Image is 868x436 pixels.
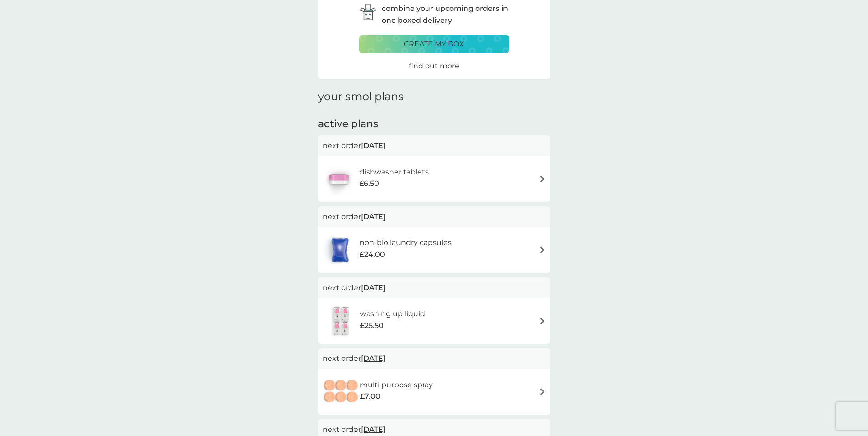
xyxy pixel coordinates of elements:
span: [DATE] [361,279,385,297]
img: arrow right [539,246,546,253]
p: combine your upcoming orders in one boxed delivery [382,3,509,26]
h1: your smol plans [318,90,550,103]
h6: dishwasher tablets [360,166,429,178]
span: [DATE] [361,208,385,226]
span: find out more [409,62,459,70]
p: next order [323,211,546,223]
span: [DATE] [361,137,385,154]
h2: active plans [318,117,550,131]
p: next order [323,282,546,294]
h6: washing up liquid [360,308,425,320]
p: next order [323,140,546,152]
span: [DATE] [361,349,385,367]
img: dishwasher tablets [323,163,354,195]
img: non-bio laundry capsules [323,234,357,266]
a: find out more [409,60,459,72]
span: £24.00 [360,249,385,261]
span: £25.50 [360,320,384,332]
img: arrow right [539,388,546,395]
h6: multi purpose spray [360,379,433,391]
img: arrow right [539,318,546,324]
img: washing up liquid [323,305,360,337]
span: £7.00 [360,390,380,402]
img: arrow right [539,175,546,182]
p: next order [323,424,546,436]
img: multi purpose spray [323,376,360,408]
p: create my box [404,38,464,50]
p: next order [323,353,546,364]
span: £6.50 [360,178,379,190]
button: create my box [359,35,509,53]
h6: non-bio laundry capsules [360,237,452,249]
